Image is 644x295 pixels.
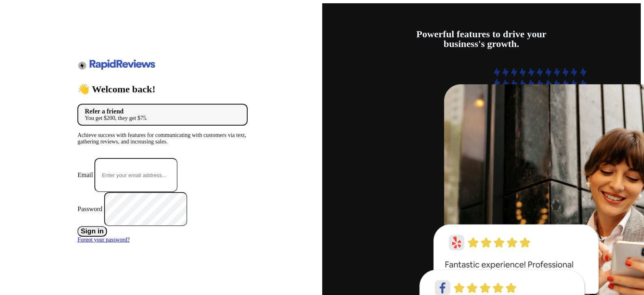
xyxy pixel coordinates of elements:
div: Powerful features to drive your business's growth. [396,29,567,49]
label: Password [77,205,102,212]
div: Refer a friend [85,108,240,115]
div: 👋 Welcome back! [77,84,248,94]
input: Enter your email address... [94,158,178,192]
div: Achieve success with features for communicating with customers via text, gathering reviews, and i... [77,132,248,145]
button: Sign in [77,226,107,237]
label: Email [77,171,93,178]
div: You get $200, they get $75. [85,115,240,122]
a: Forgot your password? [77,237,130,243]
